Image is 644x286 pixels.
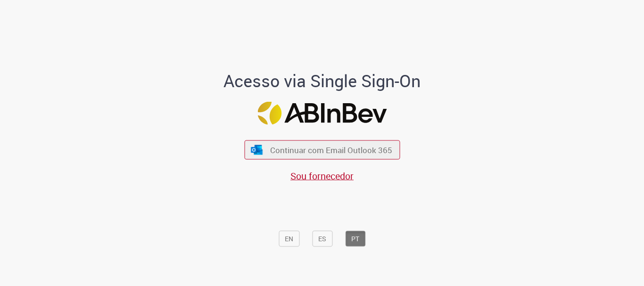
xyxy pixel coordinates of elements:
span: Continuar com Email Outlook 365 [270,145,392,155]
button: PT [345,231,365,247]
img: Logo ABInBev [257,102,387,125]
button: EN [279,231,299,247]
button: ícone Azure/Microsoft 360 Continuar com Email Outlook 365 [244,140,400,160]
button: ES [312,231,332,247]
a: Sou fornecedor [290,170,354,182]
img: ícone Azure/Microsoft 360 [250,145,264,155]
h1: Acesso via Single Sign-On [191,72,453,90]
